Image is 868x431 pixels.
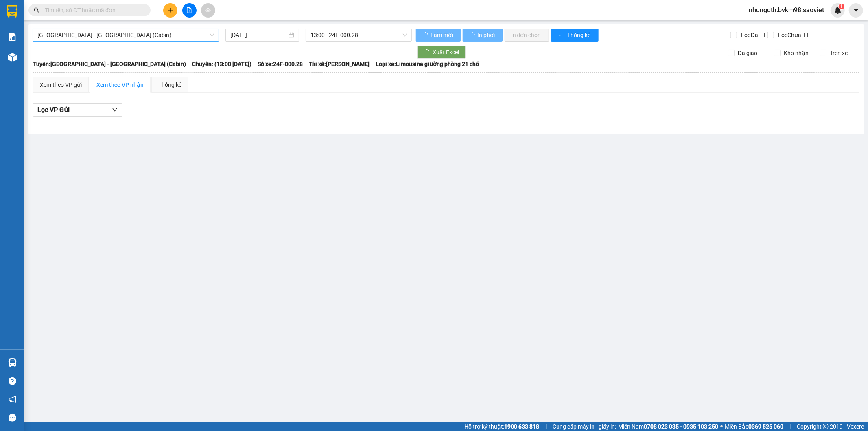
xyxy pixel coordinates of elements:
span: Lọc Đã TT [738,31,767,40]
button: Lọc VP Gửi [33,103,122,117]
span: Miền Nam [618,422,718,431]
button: In phơi [463,29,503,42]
span: Làm mới [431,31,454,40]
span: Lọc VP Gửi [37,105,70,115]
span: | [545,422,547,431]
span: caret-down [853,7,860,14]
span: down [112,106,118,113]
span: notification [9,396,16,403]
span: nhungdth.bvkm98.saoviet [742,5,831,15]
button: file-add [182,3,197,18]
span: copyright [823,424,829,429]
span: file-add [186,7,192,13]
img: warehouse-icon [8,358,17,367]
span: Kho nhận [781,48,812,57]
strong: 1900 633 818 [504,423,539,430]
span: Tài xế: [PERSON_NAME] [309,59,370,68]
span: Lọc Chưa TT [775,31,811,40]
span: Loại xe: Limousine giường phòng 21 chỗ [376,59,479,68]
span: Hà Nội - Lào Cai (Cabin) [37,29,214,41]
span: Trên xe [826,48,851,57]
button: plus [163,3,177,18]
span: | [789,422,791,431]
span: Thống kê [568,31,592,40]
span: Đã giao [735,48,761,57]
span: loading [469,32,476,38]
button: In đơn chọn [505,29,549,42]
span: 1 [840,4,843,9]
strong: 0369 525 060 [748,423,783,430]
img: logo-vxr [7,5,17,18]
input: Tìm tên, số ĐT hoặc mã đơn [45,6,141,15]
span: plus [168,7,173,13]
button: bar-chartThống kê [551,29,599,42]
button: Xuất Excel [417,46,466,59]
span: ⚪️ [720,425,723,428]
img: solution-icon [8,33,17,41]
input: 12/09/2025 [230,31,287,40]
span: message [9,414,16,422]
strong: 0708 023 035 - 0935 103 250 [644,423,718,430]
div: Xem theo VP nhận [96,80,144,89]
span: question-circle [9,377,16,385]
button: aim [201,3,215,18]
span: Cung cấp máy in - giấy in: [553,422,616,431]
span: Chuyến: (13:00 [DATE]) [192,59,251,68]
div: Thống kê [158,80,181,89]
span: In phơi [477,31,496,40]
sup: 1 [839,4,844,9]
img: icon-new-feature [834,7,842,14]
span: loading [422,32,429,38]
div: Xem theo VP gửi [40,80,82,89]
span: Miền Bắc [725,422,783,431]
img: warehouse-icon [8,53,17,62]
span: search [34,7,39,13]
button: Làm mới [416,29,461,42]
span: 13:00 - 24F-000.28 [310,29,407,41]
span: aim [205,7,211,13]
span: Số xe: 24F-000.28 [258,59,303,68]
button: caret-down [849,3,863,18]
span: bar-chart [558,32,564,39]
span: Hỗ trợ kỹ thuật: [464,422,539,431]
b: Tuyến: [GEOGRAPHIC_DATA] - [GEOGRAPHIC_DATA] (Cabin) [33,61,186,67]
